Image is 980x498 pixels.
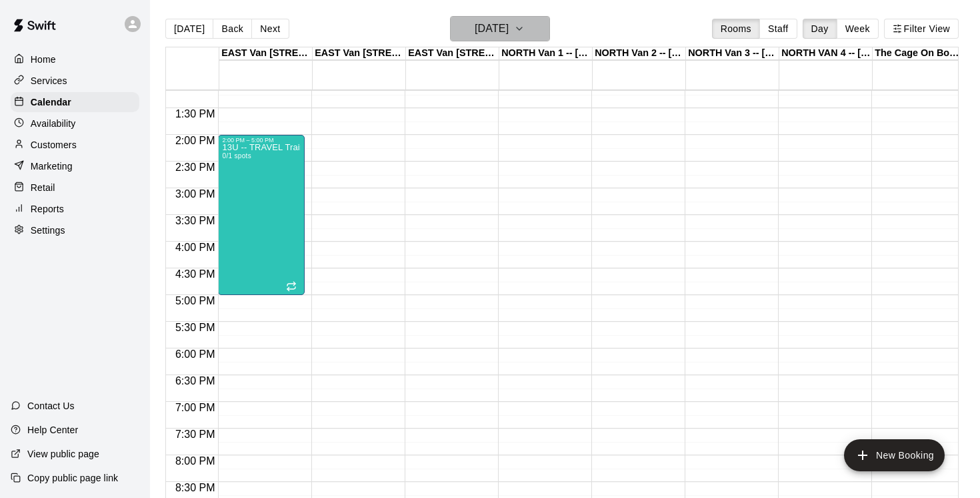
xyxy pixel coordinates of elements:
a: Home [11,49,139,69]
span: Recurring event [286,281,297,292]
div: NORTH Van 2 -- [STREET_ADDRESS] [593,47,686,60]
div: EAST Van [STREET_ADDRESS] [406,47,499,60]
span: 6:30 PM [172,375,219,387]
p: Settings [31,224,65,237]
div: The Cage On Boundary 1 -- [STREET_ADDRESS] ([PERSON_NAME] & [PERSON_NAME]), [GEOGRAPHIC_DATA] [873,47,966,60]
span: 3:00 PM [172,188,219,200]
button: Back [213,19,252,39]
a: Services [11,71,139,91]
span: 2:00 PM [172,135,219,146]
span: 6:00 PM [172,348,219,360]
div: EAST Van [STREET_ADDRESS] [219,47,313,60]
h6: [DATE] [475,19,509,38]
p: Customers [31,138,77,152]
span: 5:00 PM [172,295,219,306]
div: EAST Van [STREET_ADDRESS] [313,47,406,60]
a: Settings [11,220,139,240]
span: 7:30 PM [172,429,219,440]
button: [DATE] [450,16,550,41]
span: 4:30 PM [172,268,219,280]
span: 4:00 PM [172,242,219,253]
p: Copy public page link [27,471,118,485]
p: Home [31,53,56,66]
div: NORTH Van 1 -- [STREET_ADDRESS] [499,47,593,60]
p: Retail [31,181,55,194]
a: Retail [11,178,139,198]
button: Staff [759,19,797,39]
p: Calendar [31,95,71,109]
p: Reports [31,202,64,216]
a: Reports [11,199,139,219]
a: Calendar [11,92,139,112]
span: 7:00 PM [172,402,219,413]
p: Services [31,74,67,87]
p: Marketing [31,160,73,173]
button: Rooms [712,19,760,39]
div: NORTH VAN 4 -- [STREET_ADDRESS] [779,47,873,60]
span: 0/1 spots filled [222,152,251,160]
p: Contact Us [27,399,75,413]
p: Availability [31,117,76,130]
p: Help Center [27,423,78,437]
p: View public page [27,447,99,461]
a: Marketing [11,156,139,176]
button: add [844,439,945,471]
div: 2:00 PM – 5:00 PM [222,137,301,144]
a: Customers [11,135,139,155]
span: 1:30 PM [172,108,219,119]
button: Filter View [884,19,959,39]
button: Week [837,19,879,39]
a: Availability [11,113,139,134]
span: 8:00 PM [172,455,219,467]
button: [DATE] [165,19,213,39]
div: 2:00 PM – 5:00 PM: 13U -- TRAVEL Training SATURDAYs [218,135,305,295]
div: NORTH Van 3 -- [STREET_ADDRESS] [686,47,779,60]
button: Day [803,19,837,39]
button: Next [251,19,289,39]
span: 8:30 PM [172,482,219,493]
span: 2:30 PM [172,162,219,173]
span: 5:30 PM [172,322,219,333]
span: 3:30 PM [172,215,219,226]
